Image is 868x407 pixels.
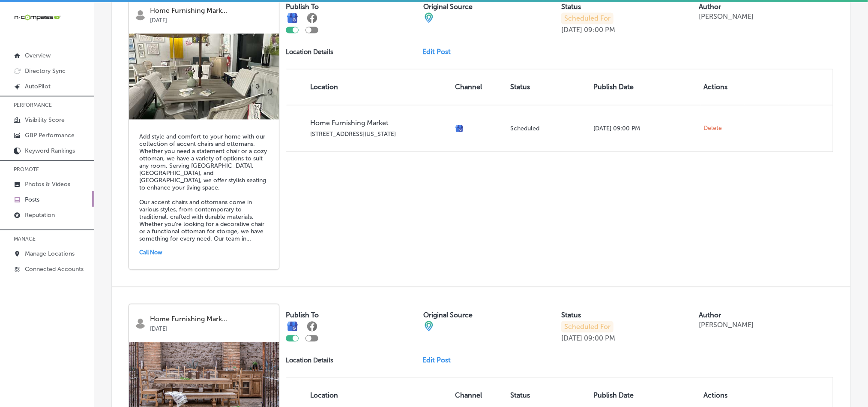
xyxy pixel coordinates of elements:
p: [DATE] [150,15,273,24]
p: Home Furnishing Mark... [150,7,273,15]
label: Status [561,3,581,11]
p: [PERSON_NAME] [699,12,754,21]
label: Status [561,311,581,319]
p: Connected Accounts [25,265,84,273]
p: Photos & Videos [25,181,70,188]
p: [DATE] [561,334,582,342]
p: Scheduled [511,125,587,132]
p: Directory Sync [25,67,66,75]
img: 660ab0bf-5cc7-4cb8-ba1c-48b5ae0f18e60NCTV_CLogo_TV_Black_-500x88.png [14,13,61,21]
p: 09:00 PM [584,26,615,34]
label: Original Source [424,311,473,319]
label: Author [699,3,721,11]
img: logo [135,9,146,20]
img: cba84b02adce74ede1fb4a8549a95eca.png [424,12,434,23]
h5: Add style and comfort to your home with our collection of accent chairs and ottomans. Whether you... [139,133,269,242]
p: Home Furnishing Mark... [150,315,273,323]
img: 7a638475-739c-4948-a6c0-951ada9323b7Home-Furnishing12.jpg [129,33,279,119]
p: Manage Locations [25,250,75,257]
p: Scheduled For [561,321,614,332]
p: 09:00 PM [584,334,615,342]
th: Channel [452,69,507,105]
th: Actions [700,69,745,105]
th: Location [286,69,452,105]
label: Author [699,311,721,319]
p: [PERSON_NAME] [699,321,754,329]
span: Delete [704,124,722,132]
p: Location Details [286,356,333,364]
p: Posts [25,196,39,203]
p: [DATE] [150,323,273,332]
p: Scheduled For [561,12,614,24]
label: Publish To [286,3,319,11]
p: Keyword Rankings [25,147,75,154]
th: Publish Date [590,69,700,105]
img: cba84b02adce74ede1fb4a8549a95eca.png [424,321,434,331]
p: Overview [25,52,51,59]
th: Status [507,69,590,105]
p: AutoPilot [25,83,51,90]
p: Reputation [25,211,55,219]
p: Home Furnishing Market [310,119,449,127]
img: logo [135,318,146,329]
label: Original Source [424,3,473,11]
label: Publish To [286,311,319,319]
p: [STREET_ADDRESS][US_STATE] [310,130,449,138]
p: [DATE] 09:00 PM [593,125,697,132]
p: [DATE] [561,26,582,34]
p: GBP Performance [25,132,75,139]
a: Edit Post [423,48,458,56]
a: Edit Post [423,356,458,364]
p: Location Details [286,48,333,56]
p: Visibility Score [25,116,65,124]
